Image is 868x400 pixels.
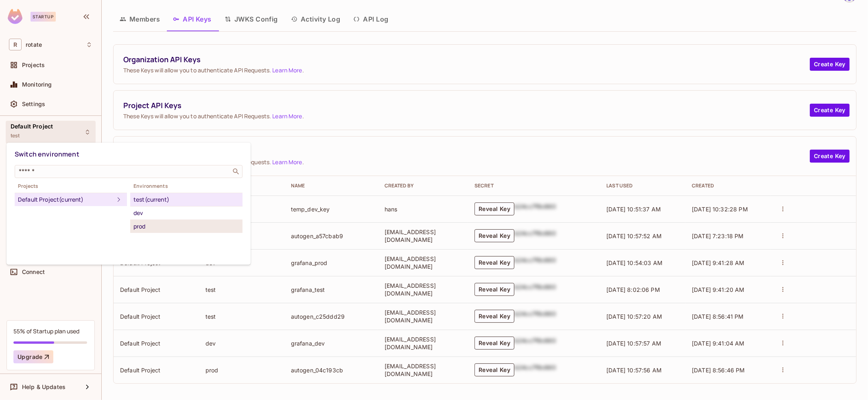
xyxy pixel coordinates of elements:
span: Switch environment [15,150,79,159]
div: prod [133,222,239,231]
div: test (current) [133,195,239,204]
div: Default Project (current) [18,195,114,204]
span: Environments [130,183,243,189]
div: dev [133,208,239,218]
span: Projects [15,183,127,189]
